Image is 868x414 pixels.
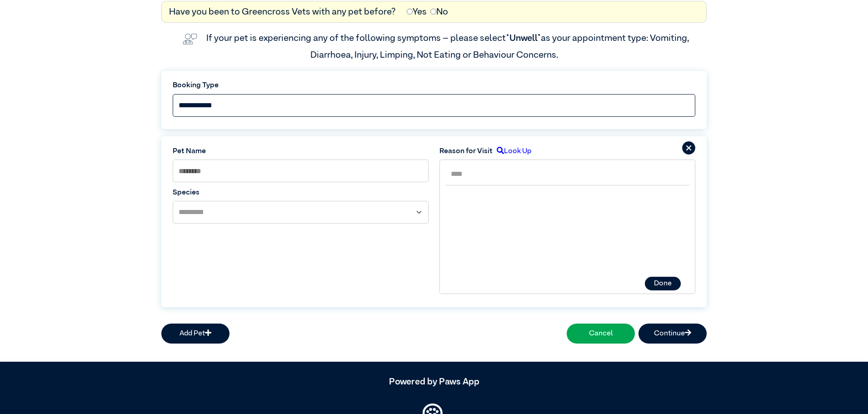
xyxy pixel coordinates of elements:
[173,80,695,91] label: Booking Type
[161,324,229,344] button: Add Pet
[173,146,429,157] label: Pet Name
[639,324,707,344] button: Continue
[206,34,691,59] label: If your pet is experiencing any of the following symptoms – please select as your appointment typ...
[407,9,413,15] input: Yes
[161,376,707,387] h5: Powered by Paws App
[645,277,681,290] button: Done
[567,324,635,344] button: Cancel
[493,146,531,157] label: Look Up
[439,146,493,157] label: Reason for Visit
[430,5,448,19] label: No
[179,30,201,48] img: vet
[430,9,436,15] input: No
[506,34,541,43] span: “Unwell”
[169,5,396,19] label: Have you been to Greencross Vets with any pet before?
[173,187,429,198] label: Species
[407,5,427,19] label: Yes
